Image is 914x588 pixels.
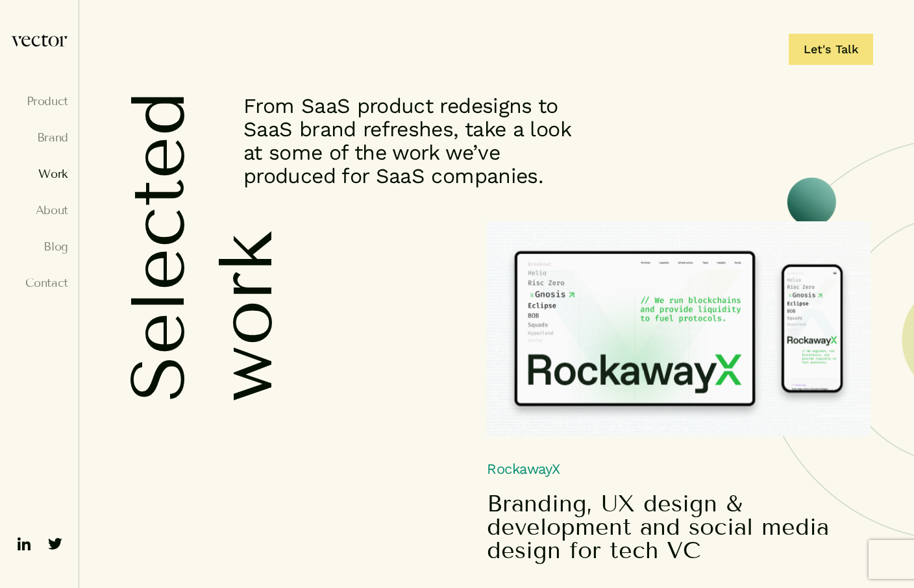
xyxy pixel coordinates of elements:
a: Brand [10,131,68,144]
a: Contact [10,276,68,289]
a: Let's Talk [789,34,873,65]
img: ico-twitter-fill [45,533,66,554]
a: Blog [10,240,68,253]
p: From SaaS product redesigns to SaaS brand refreshes, take a look at some of the work we’ve produc... [243,94,594,188]
h6: RockawayX [487,221,871,476]
img: RockawayX homepage UX design for desktop and mobile [487,221,871,436]
img: ico-linkedin [14,533,34,554]
h5: Branding, UX design & development and social media design for tech VC [487,492,871,562]
a: Product [10,95,68,108]
h1: Selected work [115,92,173,402]
a: Work [10,167,68,180]
a: About [10,204,68,217]
a: RockawayX homepage UX design for desktop and mobile RockawayX Branding, UX design & development a... [487,221,871,562]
